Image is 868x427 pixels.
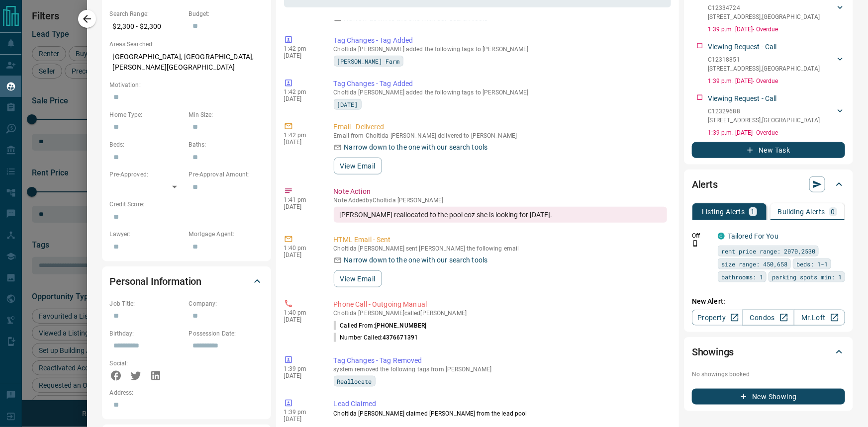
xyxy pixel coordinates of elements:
p: Viewing Request - Call [708,42,777,52]
p: 1:41 pm [284,196,319,203]
p: [DATE] [284,203,319,210]
button: New Showing [692,389,845,405]
p: 1:42 pm [284,88,319,95]
p: Areas Searched: [110,40,263,49]
span: [PERSON_NAME] Farm [337,56,400,66]
p: Email from Choltida [PERSON_NAME] delivered to [PERSON_NAME] [334,132,668,139]
p: Mortgage Agent: [189,230,263,239]
div: condos.ca [718,233,725,240]
p: [DATE] [284,252,319,258]
p: system removed the following tags from [PERSON_NAME] [334,366,668,373]
p: 1:42 pm [284,45,319,52]
h2: Personal Information [110,273,202,289]
p: Phone Call - Outgoing Manual [334,299,668,310]
a: Property [692,310,743,326]
p: 1:39 p.m. [DATE] - Overdue [708,77,845,85]
h2: Alerts [692,176,718,192]
p: Budget: [189,9,263,18]
svg: Push Notification Only [692,240,699,247]
p: 1 [751,208,755,215]
p: Choltida [PERSON_NAME] added the following tags to [PERSON_NAME] [334,89,668,96]
p: Tag Changes - Tag Added [334,35,668,46]
p: [DATE] [284,372,319,379]
span: rent price range: 2070,2530 [721,246,815,256]
a: Tailored For You [728,232,778,240]
p: Choltida [PERSON_NAME] claimed [PERSON_NAME] from the lead pool [334,409,668,418]
p: [STREET_ADDRESS] , [GEOGRAPHIC_DATA] [708,12,820,21]
p: Beds: [110,140,184,149]
div: [PERSON_NAME] reallocated to the pool coz she is looking for [DATE]. [334,207,668,223]
p: Pre-Approved: [110,170,184,179]
button: View Email [334,158,382,174]
p: [DATE] [284,139,319,146]
span: beds: 1-1 [796,259,828,269]
p: $2,300 - $2,300 [110,18,184,35]
p: New Alert: [692,296,845,307]
a: Condos [743,310,794,326]
p: [GEOGRAPHIC_DATA], [GEOGRAPHIC_DATA], [PERSON_NAME][GEOGRAPHIC_DATA] [110,49,263,76]
h2: Showings [692,344,734,360]
p: Choltida [PERSON_NAME] called [PERSON_NAME] [334,310,668,317]
p: [DATE] [284,316,319,323]
p: 1:40 pm [284,245,319,252]
p: Narrow down to the one with our search tools [344,142,488,153]
p: Possession Date: [189,329,263,338]
div: Alerts [692,172,845,196]
p: Listing Alerts [702,208,745,215]
p: 1:39 pm [284,365,319,372]
p: Birthday: [110,329,184,338]
p: Email - Delivered [334,122,668,132]
p: Number Called: [334,333,418,342]
span: 4376671391 [383,334,418,341]
p: C12329688 [708,107,820,116]
p: Pre-Approval Amount: [189,170,263,179]
span: parking spots min: 1 [772,272,842,282]
p: 0 [831,208,835,215]
p: [STREET_ADDRESS] , [GEOGRAPHIC_DATA] [708,116,820,125]
p: Social: [110,359,184,368]
p: Motivation: [110,81,263,89]
p: Credit Score: [110,200,263,209]
p: 1:40 pm [284,309,319,316]
p: 1:42 pm [284,132,319,139]
p: [STREET_ADDRESS] , [GEOGRAPHIC_DATA] [708,64,820,73]
span: Reallocate [337,376,372,386]
span: [PHONE_NUMBER] [375,322,427,329]
p: Tag Changes - Tag Added [334,79,668,89]
div: Showings [692,340,845,364]
p: Narrow down to the one with our search tools [344,255,488,265]
p: [DATE] [284,52,319,59]
div: C12334724[STREET_ADDRESS],[GEOGRAPHIC_DATA] [708,1,845,23]
p: Note Action [334,186,668,197]
p: Min Size: [189,110,263,119]
p: No showings booked [692,370,845,379]
p: Note Added by Choltida [PERSON_NAME] [334,197,668,204]
p: Building Alerts [778,208,825,215]
p: Off [692,231,712,240]
div: Personal Information [110,269,263,293]
p: Tag Changes - Tag Removed [334,355,668,366]
p: Baths: [189,140,263,149]
div: C12318851[STREET_ADDRESS],[GEOGRAPHIC_DATA] [708,53,845,75]
p: Choltida [PERSON_NAME] sent [PERSON_NAME] the following email [334,245,668,252]
p: Choltida [PERSON_NAME] added the following tags to [PERSON_NAME] [334,46,668,53]
p: [DATE] [284,95,319,102]
p: Address: [110,388,263,397]
p: 1:39 p.m. [DATE] - Overdue [708,128,845,137]
span: bathrooms: 1 [721,272,763,282]
p: 1:39 pm [284,409,319,416]
p: Lead Claimed [334,399,668,409]
span: size range: 450,658 [721,259,787,269]
a: Mr.Loft [794,310,845,326]
button: New Task [692,142,845,158]
p: Home Type: [110,110,184,119]
button: View Email [334,270,382,287]
p: Search Range: [110,9,184,18]
p: Lawyer: [110,230,184,239]
p: Viewing Request - Call [708,93,777,104]
p: HTML Email - Sent [334,235,668,245]
p: Company: [189,299,263,308]
p: Job Title: [110,299,184,308]
p: 1:39 p.m. [DATE] - Overdue [708,25,845,34]
p: Called From: [334,321,427,330]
